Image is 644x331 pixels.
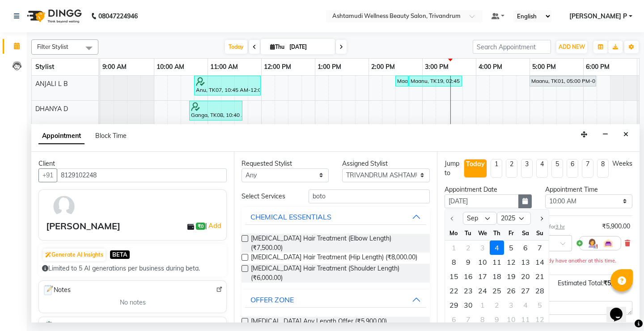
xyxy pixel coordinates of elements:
[225,40,247,54] span: Today
[556,41,587,53] button: ADD NEW
[250,211,331,222] div: CHEMICAL ESSENTIALS
[490,284,504,298] div: Thursday, September 25, 2025
[463,212,497,225] select: Select month
[251,253,417,264] span: [MEDICAL_DATA] Hair Treatment (Hip Length) (₹8,000.00)
[549,224,565,230] small: for
[518,255,533,269] div: 13
[461,269,475,284] div: 16
[533,226,547,240] div: Su
[51,193,77,219] img: avatar
[533,298,547,312] div: 5
[490,226,504,240] div: Th
[475,269,490,284] div: 17
[490,312,504,327] div: 9
[43,249,106,261] button: Generate AI Insights
[504,284,518,298] div: Friday, September 26, 2025
[475,284,490,298] div: 24
[530,77,595,85] div: Maanu, TK01, 05:00 PM-06:15 PM, D-Tan Facial,Upper Lip Threading
[504,298,518,312] div: Friday, October 3, 2025
[490,298,504,312] div: 2
[504,312,518,327] div: Friday, October 10, 2025
[504,284,518,298] div: 26
[533,269,547,284] div: 21
[584,60,612,73] a: 6:00 PM
[35,63,54,71] span: Stylist
[369,60,397,73] a: 2:00 PM
[342,159,429,168] div: Assigned Stylist
[287,40,331,54] input: 2025-09-04
[461,312,475,327] div: Tuesday, October 7, 2025
[37,43,68,50] span: Filter Stylist
[235,192,302,201] div: Select Services
[533,312,547,327] div: Sunday, October 12, 2025
[268,43,287,50] span: Thu
[461,298,475,312] div: 30
[602,222,630,231] div: ₹5,900.00
[95,132,127,140] span: Block Time
[251,264,422,283] span: [MEDICAL_DATA] Hair Treatment (Shoulder Length) (₹6,000.00)
[196,223,205,230] span: ₹0
[251,317,387,328] span: [MEDICAL_DATA] Any Length Offer (₹5,900.00)
[551,159,563,178] li: 5
[309,189,429,203] input: Search by service name
[521,159,533,178] li: 3
[23,4,84,29] img: logo
[120,298,146,307] span: No notes
[518,284,533,298] div: 27
[250,294,294,305] div: OFFER ZONE
[461,284,475,298] div: 23
[447,284,461,298] div: 22
[396,77,407,85] div: Maanu, TK19, 02:30 PM-02:45 PM, [GEOGRAPHIC_DATA] Threading
[447,255,461,269] div: Monday, September 8, 2025
[545,185,632,194] div: Appointment Time
[475,284,490,298] div: Wednesday, September 24, 2025
[461,284,475,298] div: Tuesday, September 23, 2025
[447,312,461,327] div: 6
[46,219,120,233] div: [PERSON_NAME]
[195,77,260,94] div: Anu, TK07, 10:45 AM-12:00 PM, [MEDICAL_DATA] Facial,Eyebrows Threading
[533,241,547,255] div: 7
[42,284,71,296] span: Notes
[490,241,504,255] div: Thursday, September 4, 2025
[447,226,461,240] div: Mo
[475,269,490,284] div: Wednesday, September 17, 2025
[461,255,475,269] div: 9
[518,312,533,327] div: 11
[35,80,68,88] span: ANJALI L B
[490,255,504,269] div: 11
[447,312,461,327] div: Monday, October 6, 2025
[533,298,547,312] div: Sunday, October 5, 2025
[530,60,558,73] a: 5:00 PM
[190,102,241,119] div: Ganga, TK08, 10:40 AM-11:40 AM, D-Tan Cleanup
[518,241,533,255] div: 6
[490,298,504,312] div: Thursday, October 2, 2025
[504,241,518,255] div: Friday, September 5, 2025
[497,212,531,225] select: Select year
[262,60,293,73] a: 12:00 PM
[466,159,485,169] div: Today
[518,226,533,240] div: Sa
[518,255,533,269] div: Saturday, September 13, 2025
[475,312,490,327] div: Wednesday, October 8, 2025
[537,211,545,226] button: Next month
[205,220,223,231] span: |
[490,312,504,327] div: Thursday, October 9, 2025
[490,269,504,284] div: Thursday, September 18, 2025
[569,12,627,21] span: [PERSON_NAME] P
[476,60,504,73] a: 4:00 PM
[475,226,490,240] div: We
[490,255,504,269] div: Thursday, September 11, 2025
[475,298,490,312] div: Wednesday, October 1, 2025
[423,60,451,73] a: 3:00 PM
[555,224,565,230] span: 3 hr
[475,312,490,327] div: 8
[504,269,518,284] div: Friday, September 19, 2025
[533,284,547,298] div: 28
[533,255,547,269] div: Sunday, September 14, 2025
[315,60,343,73] a: 1:00 PM
[518,269,533,284] div: 20
[447,284,461,298] div: Monday, September 22, 2025
[606,295,635,322] iframe: chat widget
[445,159,460,178] div: Jump to
[98,4,138,29] b: 08047224946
